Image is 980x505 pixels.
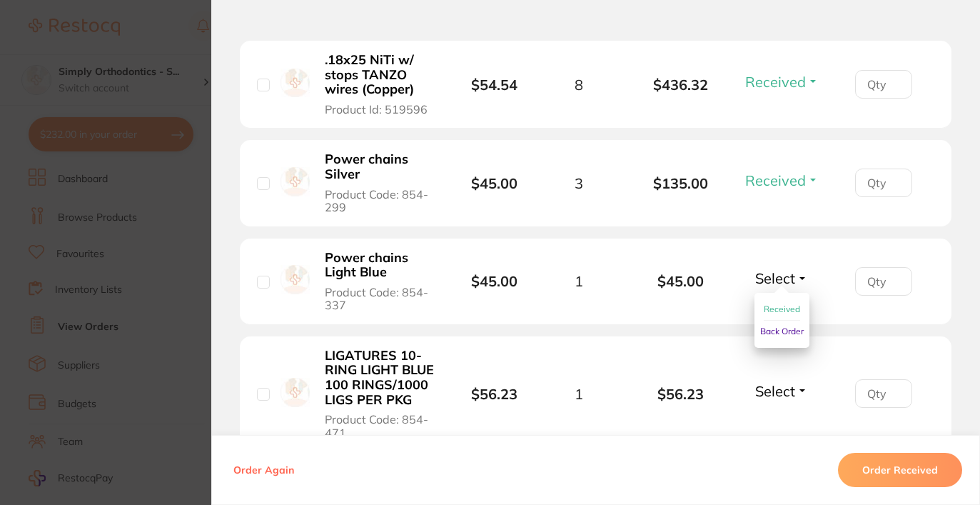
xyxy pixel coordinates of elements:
[630,386,731,402] b: $56.23
[855,169,912,197] input: Qty
[751,269,812,287] button: Select
[855,379,912,408] input: Qty
[751,382,812,400] button: Select
[320,348,439,441] button: LIGATURES 10-RING LIGHT BLUE 100 RINGS/1000 LIGS PER PKG Product Code: 854-471
[575,273,583,289] span: 1
[741,73,823,91] button: Received
[320,151,439,214] button: Power chains Silver Product Code: 854-299
[575,386,583,402] span: 1
[325,103,428,116] span: Product Id: 519596
[471,174,517,192] b: $45.00
[764,299,800,321] button: Received
[281,167,310,196] img: Power chains Silver
[320,52,439,116] button: .18x25 NiTi w/ stops TANZO wires (Copper) Product Id: 519596
[760,321,804,342] button: Back Order
[325,53,435,97] b: .18x25 NiTi w/ stops TANZO wires (Copper)
[471,385,517,403] b: $56.23
[745,171,806,189] span: Received
[471,76,517,94] b: $54.54
[325,286,435,312] span: Product Code: 854-337
[855,70,912,99] input: Qty
[855,267,912,296] input: Qty
[281,265,310,294] img: Power chains Light Blue
[320,250,439,313] button: Power chains Light Blue Product Code: 854-337
[281,378,310,407] img: LIGATURES 10-RING LIGHT BLUE 100 RINGS/1000 LIGS PER PKG
[838,453,962,487] button: Order Received
[325,152,435,181] b: Power chains Silver
[630,175,731,191] b: $135.00
[325,251,435,280] b: Power chains Light Blue
[630,273,731,289] b: $45.00
[741,171,823,189] button: Received
[229,464,298,476] button: Order Again
[281,69,310,98] img: .18x25 NiTi w/ stops TANZO wires (Copper)
[630,76,731,93] b: $436.32
[325,413,435,439] span: Product Code: 854-471
[575,175,583,191] span: 3
[325,188,435,214] span: Product Code: 854-299
[575,76,583,93] span: 8
[755,269,795,287] span: Select
[764,304,800,314] span: Received
[760,326,804,336] span: Back Order
[471,272,517,290] b: $45.00
[325,349,435,408] b: LIGATURES 10-RING LIGHT BLUE 100 RINGS/1000 LIGS PER PKG
[755,382,795,400] span: Select
[745,73,806,91] span: Received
